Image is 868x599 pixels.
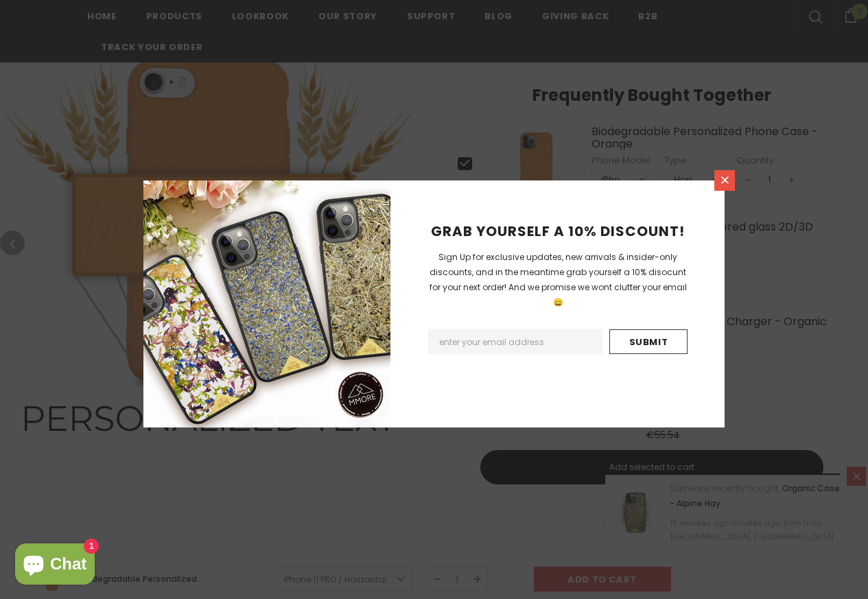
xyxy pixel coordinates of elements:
span: Sign Up for exclusive updates, new arrivals & insider-only discounts, and in the meantime grab yo... [430,251,687,308]
input: Submit [609,329,688,354]
inbox-online-store-chat: Shopify online store chat [11,543,99,588]
span: GRAB YOURSELF A 10% DISCOUNT! [431,222,685,241]
input: Email Address [428,329,602,354]
a: Close [714,170,735,191]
